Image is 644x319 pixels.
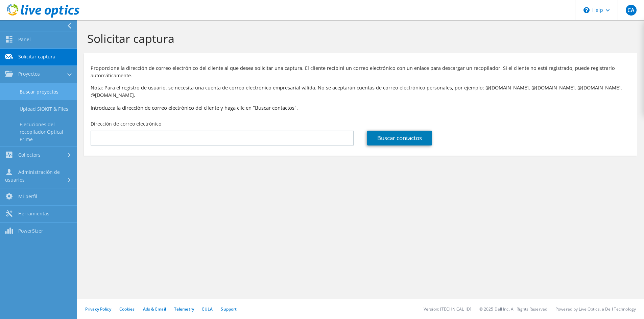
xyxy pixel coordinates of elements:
a: EULA [202,306,213,312]
p: Nota: Para el registro de usuario, se necesita una cuenta de correo electrónico empresarial válid... [91,84,630,99]
label: Dirección de correo electrónico [91,121,161,127]
a: Buscar contactos [367,131,432,145]
li: © 2025 Dell Inc. All Rights Reserved [479,306,547,312]
span: CA [626,5,637,16]
a: Telemetry [174,306,194,312]
a: Privacy Policy [85,306,111,312]
h3: Introduzca la dirección de correo electrónico del cliente y haga clic en "Buscar contactos". [91,104,630,111]
li: Powered by Live Optics, a Dell Technology [555,306,636,312]
svg: \n [583,7,590,13]
a: Cookies [119,306,135,312]
h1: Solicitar captura [87,31,630,46]
li: Version: [TECHNICAL_ID] [424,306,471,312]
p: Proporcione la dirección de correo electrónico del cliente al que desea solicitar una captura. El... [91,64,630,79]
a: Support [221,306,237,312]
a: Ads & Email [143,306,166,312]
